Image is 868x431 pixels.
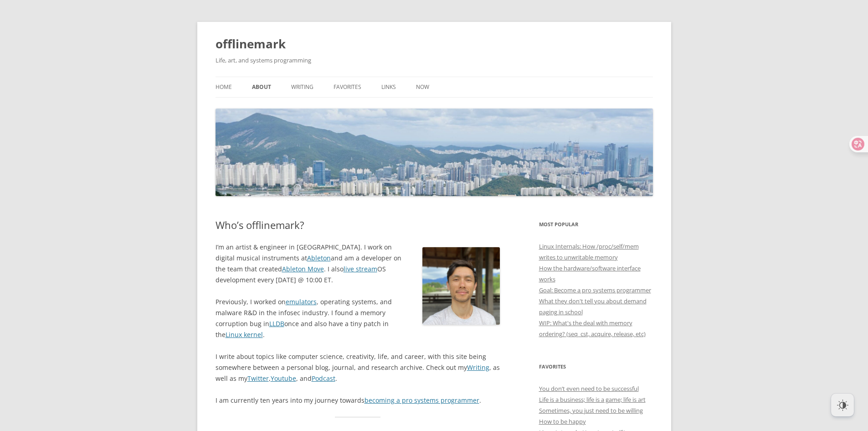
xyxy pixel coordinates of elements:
[307,254,331,262] a: Ableton
[291,77,313,97] a: Writing
[539,319,646,338] a: WIP: What's the deal with memory ordering? (seq_cst, acquire, release, etc)
[539,264,641,283] a: How the hardware/software interface works
[216,395,500,406] p: I am currently ten years into my journey towards .
[312,374,335,383] a: Podcast
[226,330,263,339] a: Linux kernel
[539,395,646,404] a: Life is a business; life is a game; life is art
[216,296,500,340] p: Previously, I worked on , operating systems, and malware R&D in the infosec industry. I found a m...
[252,77,271,97] a: About
[365,396,479,405] a: becoming a pro systems programmer
[344,265,377,273] a: live stream
[216,109,653,196] img: offlinemark
[247,374,269,383] a: Twitter
[334,77,361,97] a: Favorites
[286,297,317,306] a: emulators
[539,417,586,426] a: How to be happy
[539,384,639,393] a: You don’t even need to be successful
[416,77,429,97] a: Now
[271,374,296,383] a: Youtube
[539,297,647,316] a: What they don't tell you about demand paging in school
[216,242,500,286] p: I’m an artist & engineer in [GEOGRAPHIC_DATA]. I work on digital musical instruments at and am a ...
[539,361,653,372] h3: Favorites
[216,77,232,97] a: Home
[539,286,651,294] a: Goal: Become a pro systems programmer
[216,219,500,231] h1: Who’s offlinemark?
[467,363,489,372] a: Writing
[539,242,639,261] a: Linux Internals: How /proc/self/mem writes to unwritable memory
[539,406,643,415] a: Sometimes, you just need to be willing
[269,319,284,328] a: LLDB
[216,33,286,55] a: offlinemark
[216,351,500,384] p: I write about topics like computer science, creativity, life, and career, with this site being so...
[216,55,653,66] h2: Life, art, and systems programming
[539,219,653,230] h3: Most Popular
[282,265,324,273] a: Ableton Move
[381,77,396,97] a: Links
